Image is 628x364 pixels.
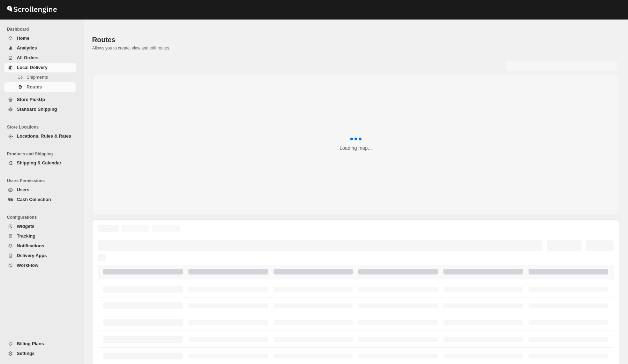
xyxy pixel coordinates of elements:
span: Local Delivery [17,65,47,70]
button: Users [4,185,76,195]
p: Allows you to create, view and edit routes. [92,45,619,51]
span: Settings [17,351,35,356]
button: Home [4,33,76,43]
span: Users [17,187,29,192]
span: All Orders [17,55,39,60]
button: Shipments [4,72,76,82]
span: WorkFlow [17,263,38,268]
button: Notifications [4,241,76,251]
button: Routes [4,82,76,92]
button: Delivery Apps [4,251,76,261]
span: Notifications [17,243,44,248]
span: Tracking [17,233,35,239]
span: Store Locations [7,124,79,130]
button: Cash Collection [4,195,76,204]
span: Routes [92,36,115,44]
span: Routes [27,84,42,90]
span: Users Permissions [7,178,79,184]
span: Widgets [17,224,34,229]
span: Configurations [7,215,79,220]
span: Store PickUp [17,97,45,102]
button: WorkFlow [4,261,76,270]
span: Dashboard [7,26,79,32]
span: Cash Collection [17,197,51,202]
span: Standard Shipping [17,107,57,112]
button: All Orders [4,53,76,63]
button: Settings [4,349,76,358]
button: Analytics [4,43,76,53]
button: Widgets [4,222,76,231]
span: Analytics [17,45,37,51]
span: Delivery Apps [17,253,47,258]
span: Shipping & Calendar [17,160,61,165]
button: Locations, Rules & Rates [4,131,76,141]
button: Billing Plans [4,339,76,349]
span: Locations, Rules & Rates [17,133,71,139]
span: Products and Shipping [7,151,79,157]
div: Loading map... [339,145,372,152]
span: Shipments [27,75,48,80]
span: Billing Plans [17,341,44,346]
span: Home [17,36,29,41]
button: Tracking [4,231,76,241]
button: Shipping & Calendar [4,158,76,168]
